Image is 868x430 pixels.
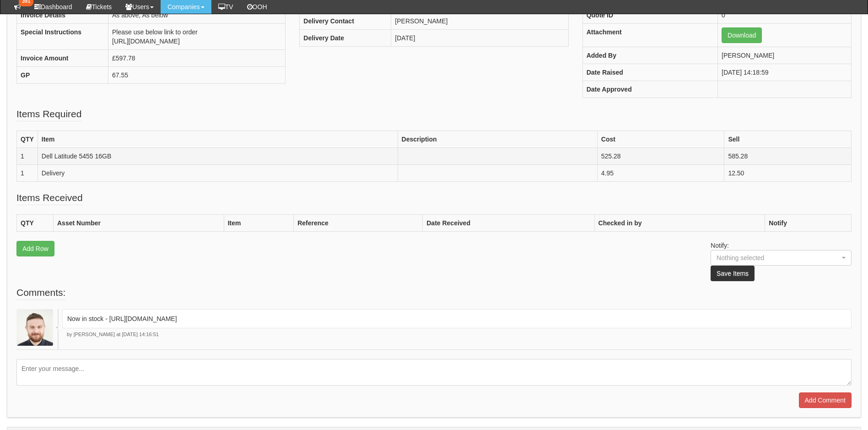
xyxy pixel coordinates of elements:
th: Checked in by [594,215,765,232]
p: by [PERSON_NAME] at [DATE] 14:16:51 [62,331,852,338]
th: QTY [17,215,54,232]
th: Description [398,131,597,148]
td: 0 [718,7,852,24]
th: Quote ID [582,7,717,24]
td: 12.50 [724,165,852,182]
th: Item [38,131,398,148]
legend: Items Received [16,191,83,205]
td: [PERSON_NAME] [391,12,568,29]
th: Invoice Amount [17,50,108,67]
td: Delivery [38,165,398,182]
td: As above, As below [108,7,286,24]
th: Special Instructions [17,24,108,50]
th: Attachment [582,24,717,47]
td: 1 [17,148,38,165]
th: Invoice Details [17,7,108,24]
td: [PERSON_NAME] [718,47,852,64]
th: Date Received [423,215,594,232]
td: [DATE] 14:18:59 [718,64,852,81]
p: Notify: [711,241,852,281]
td: 1 [17,165,38,182]
th: Sell [724,131,852,148]
legend: Comments: [16,286,65,300]
th: Date Raised [582,64,717,81]
a: Download [722,27,762,43]
th: Reference [294,215,423,232]
p: Now in stock - [URL][DOMAIN_NAME] [67,314,846,323]
th: Item [224,215,294,232]
th: Notify [765,215,852,232]
th: GP [17,67,108,84]
td: 525.28 [597,148,724,165]
td: 4.95 [597,165,724,182]
th: Date Approved [582,81,717,98]
div: Nothing selected [717,253,828,262]
td: Dell Latitude 5455 16GB [38,148,398,165]
td: Please use below link to order [URL][DOMAIN_NAME] [108,24,286,50]
td: 67.55 [108,67,286,84]
th: Delivery Contact [300,12,391,29]
input: Add Comment [799,392,852,408]
button: Save Items [711,266,755,281]
th: QTY [17,131,38,148]
th: Added By [582,47,717,64]
img: Brad Guiness [16,309,53,346]
th: Asset Number [54,215,224,232]
td: [DATE] [391,29,568,46]
td: £597.78 [108,50,286,67]
legend: Items Required [16,107,81,121]
button: Nothing selected [711,250,852,266]
th: Cost [597,131,724,148]
td: 585.28 [724,148,852,165]
th: Delivery Date [300,29,391,46]
a: Add Row [16,241,54,256]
